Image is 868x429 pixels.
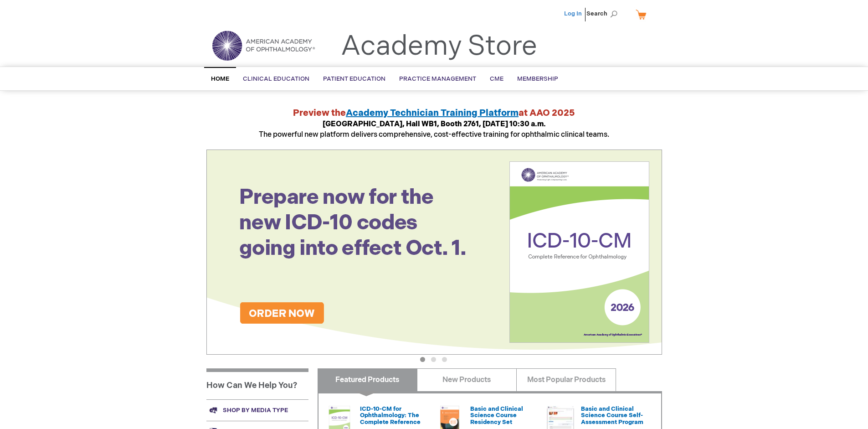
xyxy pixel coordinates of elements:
[293,108,575,119] strong: Preview the at AAO 2025
[490,75,503,83] span: CME
[564,10,582,17] a: Log In
[516,368,616,391] a: Most Popular Products
[586,5,621,23] span: Search
[259,120,609,139] span: The powerful new platform delivers comprehensive, cost-effective training for ophthalmic clinical...
[431,357,436,362] button: 2 of 3
[323,120,546,129] strong: [GEOGRAPHIC_DATA], Hall WB1, Booth 2761, [DATE] 10:30 a.m.
[442,357,447,362] button: 3 of 3
[581,405,643,426] a: Basic and Clinical Science Course Self-Assessment Program
[346,108,519,119] a: Academy Technician Training Platform
[417,368,517,391] a: New Products
[211,75,229,83] span: Home
[318,368,417,391] a: Featured Products
[470,405,523,426] a: Basic and Clinical Science Course Residency Set
[341,30,537,63] a: Academy Store
[206,399,308,421] a: Shop by media type
[323,75,385,83] span: Patient Education
[517,75,558,83] span: Membership
[360,405,421,426] a: ICD-10-CM for Ophthalmology: The Complete Reference
[206,368,308,399] h1: How Can We Help You?
[243,75,309,83] span: Clinical Education
[399,75,476,83] span: Practice Management
[420,357,425,362] button: 1 of 3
